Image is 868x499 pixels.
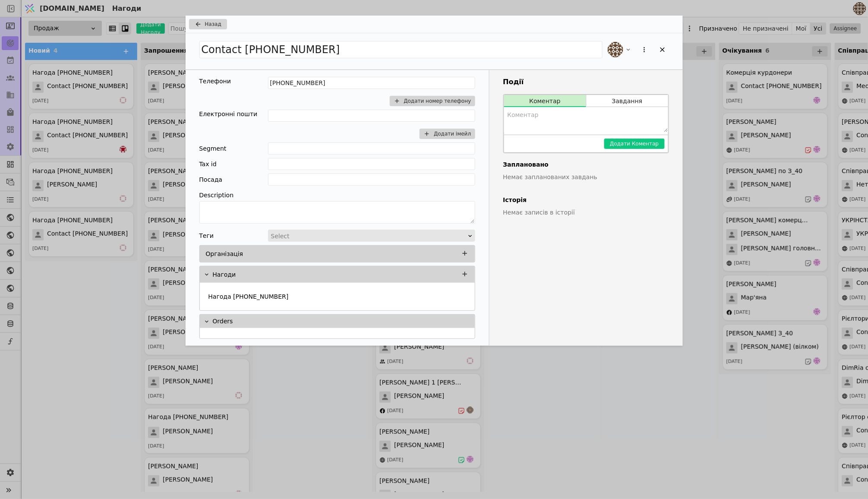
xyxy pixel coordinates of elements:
[186,16,683,346] div: Add Opportunity
[420,129,475,139] button: Додати імейл
[213,270,236,279] p: Нагоди
[503,196,669,205] h4: Історія
[608,42,623,57] img: an
[199,189,475,201] div: Description
[503,173,669,182] p: Немає запланованих завдань
[205,20,221,28] span: Назад
[503,77,669,87] h3: Події
[199,142,227,155] div: Segment
[199,174,223,186] div: Посада
[390,96,475,106] button: Додати номер телефону
[504,95,586,107] button: Коментар
[199,230,214,242] div: Теги
[199,158,217,170] div: Tax id
[587,95,668,107] button: Завдання
[208,292,289,301] p: Нагода [PHONE_NUMBER]
[503,160,669,169] h4: Заплановано
[213,317,233,326] p: Orders
[199,77,231,86] div: Телефони
[206,249,243,259] p: Організація
[503,208,669,217] p: Немає записів в історії
[199,110,258,119] div: Електронні пошти
[604,139,664,149] button: Додати Коментар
